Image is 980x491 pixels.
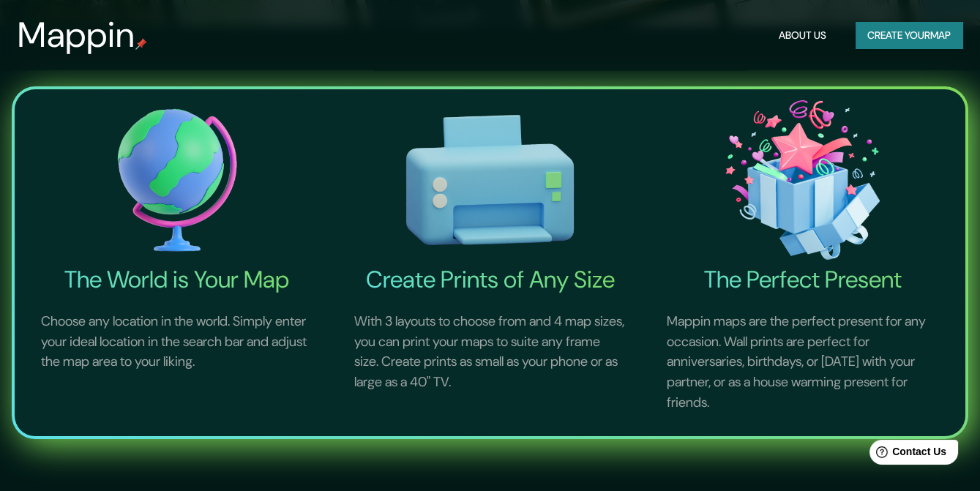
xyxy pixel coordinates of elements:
img: The World is Your Map-icon [23,95,331,265]
h4: The Perfect Present [649,265,957,294]
p: Choose any location in the world. Simply enter your ideal location in the search bar and adjust t... [23,294,331,390]
p: Mappin maps are the perfect present for any occasion. Wall prints are perfect for anniversaries, ... [649,294,957,430]
img: mappin-pin [135,38,147,50]
h3: Mappin [18,15,135,56]
button: About Us [773,22,832,49]
img: Create Prints of Any Size-icon [337,95,644,265]
iframe: Help widget launcher [850,434,964,475]
p: With 3 layouts to choose from and 4 map sizes, you can print your maps to suite any frame size. C... [337,294,644,410]
h4: Create Prints of Any Size [337,265,644,294]
h4: The World is Your Map [23,265,331,294]
img: The Perfect Present-icon [649,95,957,265]
button: Create yourmap [856,22,962,49]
